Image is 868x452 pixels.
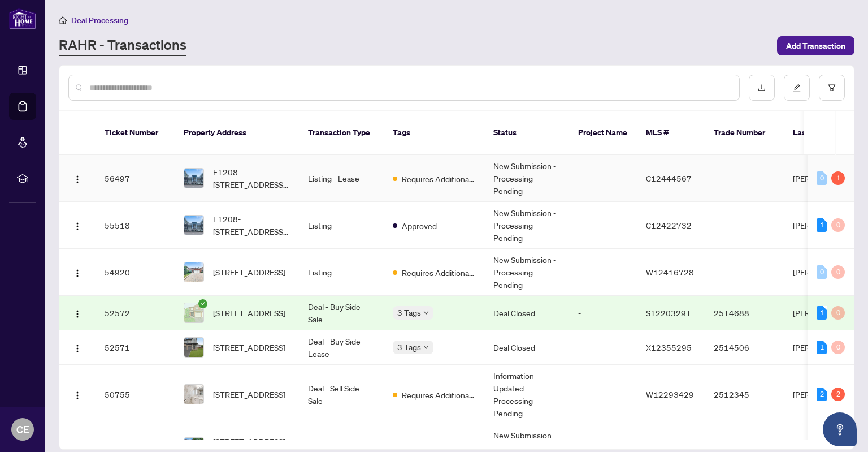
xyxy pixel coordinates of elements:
[569,202,637,249] td: -
[484,330,569,365] td: Deal Closed
[831,265,845,279] div: 0
[213,388,285,401] span: [STREET_ADDRESS]
[213,266,285,278] span: [STREET_ADDRESS]
[397,341,421,354] span: 3 Tags
[646,220,692,230] span: C12422732
[96,249,175,296] td: 54920
[484,155,569,202] td: New Submission - Processing Pending
[817,218,827,232] div: 1
[484,296,569,330] td: Deal Closed
[184,262,203,282] img: thumbnail-img
[73,391,82,400] img: Logo
[784,75,810,101] button: edit
[793,84,801,92] span: edit
[96,111,175,155] th: Ticket Number
[817,388,827,401] div: 2
[484,202,569,249] td: New Submission - Processing Pending
[213,166,290,191] span: E1208-[STREET_ADDRESS][PERSON_NAME]
[299,249,384,296] td: Listing
[817,265,827,279] div: 0
[184,169,203,188] img: thumbnail-img
[705,330,784,365] td: 2514506
[569,330,637,365] td: -
[646,308,691,318] span: S12203291
[73,175,82,184] img: Logo
[184,216,203,235] img: thumbnail-img
[384,111,484,155] th: Tags
[96,155,175,202] td: 56497
[817,306,827,320] div: 1
[646,342,692,352] span: X12355295
[299,296,384,330] td: Deal - Buy Side Sale
[484,365,569,424] td: Information Updated - Processing Pending
[213,213,290,238] span: E1208-[STREET_ADDRESS][PERSON_NAME]
[73,269,82,278] img: Logo
[705,365,784,424] td: 2512345
[397,306,421,319] span: 3 Tags
[299,202,384,249] td: Listing
[823,412,857,446] button: Open asap
[777,36,854,55] button: Add Transaction
[299,365,384,424] td: Deal - Sell Side Sale
[71,15,128,25] span: Deal Processing
[402,219,437,232] span: Approved
[569,249,637,296] td: -
[184,385,203,404] img: thumbnail-img
[184,303,203,322] img: thumbnail-img
[646,173,692,183] span: C12444567
[9,8,36,29] img: logo
[299,330,384,365] td: Deal - Buy Side Lease
[646,267,694,277] span: W12416728
[68,304,86,322] button: Logo
[569,155,637,202] td: -
[175,111,299,155] th: Property Address
[705,111,784,155] th: Trade Number
[59,36,186,56] a: RAHR - Transactions
[817,171,827,185] div: 0
[96,365,175,424] td: 50755
[299,111,384,155] th: Transaction Type
[184,338,203,357] img: thumbnail-img
[68,216,86,234] button: Logo
[73,344,82,353] img: Logo
[828,84,836,92] span: filter
[705,155,784,202] td: -
[213,307,285,319] span: [STREET_ADDRESS]
[705,296,784,330] td: 2514688
[423,310,429,316] span: down
[569,296,637,330] td: -
[68,338,86,356] button: Logo
[484,249,569,296] td: New Submission - Processing Pending
[831,341,845,354] div: 0
[73,309,82,318] img: Logo
[705,202,784,249] td: -
[786,37,845,55] span: Add Transaction
[198,299,207,308] span: check-circle
[68,263,86,281] button: Logo
[637,111,705,155] th: MLS #
[758,84,766,92] span: download
[569,365,637,424] td: -
[68,385,86,403] button: Logo
[569,111,637,155] th: Project Name
[213,341,285,354] span: [STREET_ADDRESS]
[96,330,175,365] td: 52571
[423,345,429,350] span: down
[68,169,86,187] button: Logo
[299,155,384,202] td: Listing - Lease
[402,266,475,279] span: Requires Additional Docs
[73,222,82,231] img: Logo
[646,389,694,399] span: W12293429
[831,388,845,401] div: 2
[831,171,845,185] div: 1
[16,421,29,437] span: CE
[96,202,175,249] td: 55518
[96,296,175,330] td: 52572
[484,111,569,155] th: Status
[831,218,845,232] div: 0
[402,389,475,401] span: Requires Additional Docs
[749,75,775,101] button: download
[819,75,845,101] button: filter
[817,341,827,354] div: 1
[705,249,784,296] td: -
